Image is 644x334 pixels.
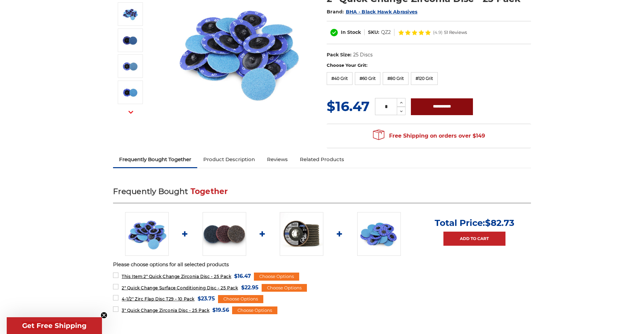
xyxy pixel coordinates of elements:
a: Product Description [197,152,261,167]
span: Frequently Bought [113,187,188,196]
span: $82.73 [485,218,514,228]
span: 51 Reviews [444,30,467,35]
img: Pair of 2-inch Quick Change Sanding Discs, 60 Grit, with Zirconia abrasive and roloc attachment f... [122,58,139,75]
div: Choose Options [262,284,307,292]
p: Please choose options for all selected products [113,261,531,269]
strong: This Item: [122,274,144,279]
button: Next [123,105,139,120]
span: Get Free Shipping [22,322,87,330]
img: Side-by-side view of 2-inch 40 Grit Zirconia Discs with Roloc fastening, showcasing both front an... [122,32,139,49]
span: 4-1/2" Zirc Flap Disc T29 - 10 Pack [122,296,195,301]
a: Reviews [261,152,294,167]
div: Choose Options [254,273,299,281]
button: Close teaser [101,312,107,319]
span: $19.56 [212,305,229,315]
div: Get Free ShippingClose teaser [7,317,102,334]
div: Choose Options [218,295,263,303]
span: $16.47 [327,98,370,114]
dd: QZ2 [381,29,391,36]
img: 2-inch 80 Grit Zirconia Discs with Roloc attachment, ideal for smoothing and finishing tasks in m... [122,84,139,101]
label: Choose Your Grit: [327,62,531,69]
a: Frequently Bought Together [113,152,197,167]
a: BHA - Black Hawk Abrasives [346,9,418,15]
span: (4.9) [433,30,442,35]
span: $16.47 [234,272,251,281]
span: 2" Quick Change Surface Conditioning Disc - 25 Pack [122,285,238,290]
a: Add to Cart [443,232,505,246]
img: Assortment of 2-inch Metalworking Discs, 80 Grit, Quick Change, with durable Zirconia abrasive by... [125,212,169,256]
dt: Pack Size: [327,51,352,58]
span: Free Shipping on orders over $149 [373,129,485,143]
a: Related Products [294,152,350,167]
span: $22.95 [241,283,259,292]
span: Brand: [327,9,344,15]
span: 3" Quick Change Zirconia Disc - 25 Pack [122,308,209,313]
span: In Stock [341,29,361,35]
div: Choose Options [232,306,277,315]
span: 2" Quick Change Zirconia Disc - 25 Pack [122,274,231,279]
dt: SKU: [368,29,379,36]
span: $23.75 [198,294,215,303]
img: Assortment of 2-inch Metalworking Discs, 80 Grit, Quick Change, with durable Zirconia abrasive by... [122,6,139,22]
dd: 25 Discs [353,51,373,58]
p: Total Price: [435,218,514,228]
span: Together [191,187,228,196]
